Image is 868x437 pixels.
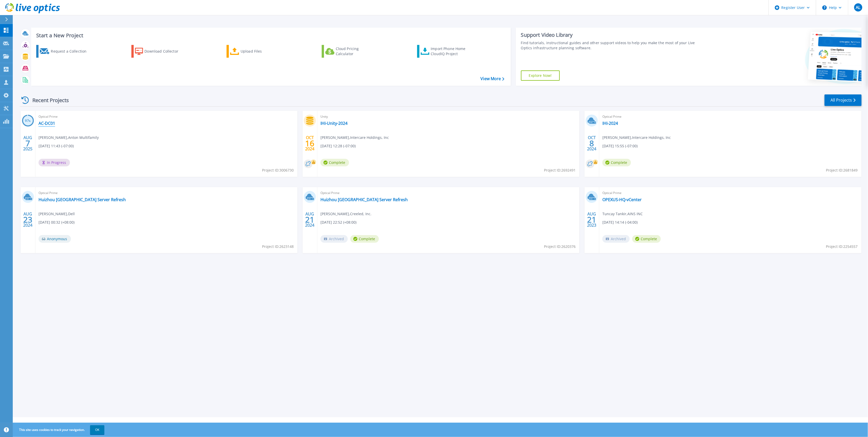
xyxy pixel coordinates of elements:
[320,135,389,140] span: [PERSON_NAME] , Intercare Holdings, Inc
[322,45,379,58] a: Cloud Pricing Calculator
[320,190,576,196] span: Optical Prime
[587,217,597,222] span: 21
[320,121,348,126] a: IHI-Unity-2024
[826,167,858,173] span: Project ID: 2681849
[481,76,504,81] a: View More
[320,220,356,225] span: [DATE] 22:52 (+08:00)
[305,141,315,145] span: 16
[602,190,858,196] span: Optical Prime
[320,235,348,243] span: Archived
[131,45,188,58] a: Download Collector
[320,159,349,166] span: Complete
[632,235,661,243] span: Complete
[39,220,75,225] span: [DATE] 00:32 (+08:00)
[26,141,30,145] span: 7
[36,33,504,38] h3: Start a New Project
[521,40,702,51] div: Find tutorials, instructional guides and other support videos to help you make the most of your L...
[39,211,75,217] span: [PERSON_NAME] , Dell
[305,217,315,222] span: 21
[587,210,597,229] div: AUG 2023
[14,425,104,434] span: This site uses cookies to track your navigation.
[521,32,702,38] div: Support Video Library
[144,46,185,56] div: Download Collector
[320,114,576,119] span: Unity
[39,159,70,166] span: In Progress
[227,45,283,58] a: Upload Files
[39,114,294,119] span: Optical Prime
[39,121,55,126] a: AC-DC01
[51,46,92,56] div: Request a Collection
[262,244,294,249] span: Project ID: 2623148
[602,143,638,149] span: [DATE] 15:55 (-07:00)
[39,143,74,149] span: [DATE] 11:43 (-07:00)
[544,167,576,173] span: Project ID: 2692491
[36,45,93,58] a: Request a Collection
[262,167,294,173] span: Project ID: 3006730
[826,244,858,249] span: Project ID: 2254557
[336,46,377,56] div: Cloud Pricing Calculator
[29,119,31,122] span: %
[39,135,99,140] span: [PERSON_NAME] , Anton Multifamily
[39,197,126,202] a: Huizhou [GEOGRAPHIC_DATA] Server Refresh
[320,197,408,202] a: Huizhou [GEOGRAPHIC_DATA] Server Refresh
[350,235,379,243] span: Complete
[20,94,76,106] div: Recent Projects
[305,210,315,229] div: AUG 2024
[587,134,597,153] div: OCT 2024
[602,114,858,119] span: Optical Prime
[23,134,33,153] div: AUG 2025
[22,118,34,124] h3: 97
[602,220,638,225] span: [DATE] 14:14 (-04:00)
[602,197,642,202] a: OPEXUS-HQ-vCenter
[521,70,560,81] a: Explore Now!
[39,235,71,243] span: Anonymous
[602,211,643,217] span: Tuncay Tankir , AINS INC
[320,143,356,149] span: [DATE] 12:28 (-07:00)
[544,244,576,249] span: Project ID: 2620376
[590,141,594,145] span: 8
[90,425,104,434] button: OK
[602,235,630,243] span: Archived
[602,121,618,126] a: IHI-2024
[602,159,631,166] span: Complete
[602,135,671,140] span: [PERSON_NAME] , Intercare Holdings, Inc
[431,46,471,56] div: Import Phone Home CloudIQ Project
[241,46,281,56] div: Upload Files
[320,211,371,217] span: [PERSON_NAME] , Creeled, Inc.
[825,94,862,106] a: All Projects
[305,134,315,153] div: OCT 2024
[23,210,33,229] div: AUG 2024
[856,5,860,9] span: AL
[39,190,294,196] span: Optical Prime
[23,217,32,222] span: 23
